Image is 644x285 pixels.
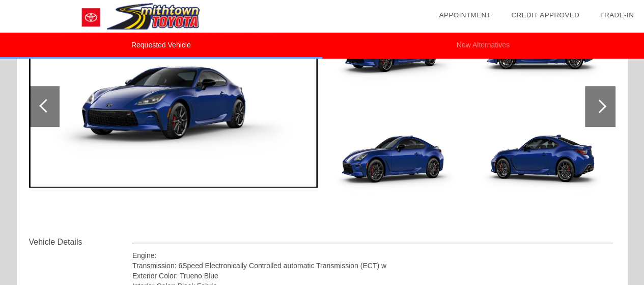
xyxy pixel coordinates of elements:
[29,25,318,188] img: D3B286C4-E677-449D-B62C-E5626226BD23
[132,271,613,281] div: Exterior Color: Trueno Blue
[600,11,634,19] a: Trade-In
[470,110,610,215] img: F6139DB3-A507-4807-9725-EB33021811A0
[439,11,491,19] a: Appointment
[511,11,579,19] a: Credit Approved
[132,261,613,271] div: Transmission: 6Speed Electronically Controlled automatic Transmission (ECT) w
[325,110,465,215] img: 9366082A-52E8-4E13-BA8B-BAE95D786099
[29,236,132,248] div: Vehicle Details
[132,250,613,261] div: Engine:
